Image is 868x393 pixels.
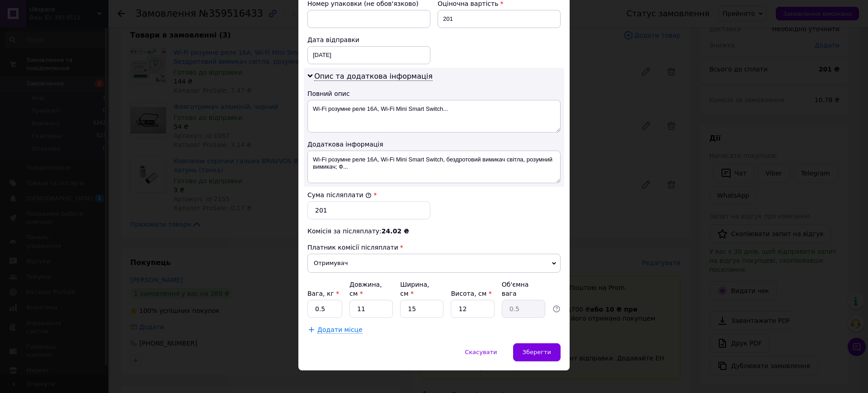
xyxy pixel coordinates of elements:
[307,244,398,251] span: Платник комісії післяплати
[451,290,491,297] label: Висота, см
[307,140,561,149] div: Додаткова інформація
[523,349,551,355] span: Зберегти
[400,281,429,297] label: Ширина, см
[307,151,561,183] textarea: Wi-Fi розумне реле 16A, Wi-Fi Mini Smart Switch, бездротовий вимикач світла, розумний вимикач; Ф...
[307,100,561,133] textarea: Wi-Fi розумне реле 16A, Wi-Fi Mini Smart Switch...
[307,227,561,236] div: Комісія за післяплату:
[349,281,382,297] label: Довжина, см
[307,254,561,273] span: Отримувач
[502,280,545,298] div: Об'ємна вага
[317,326,363,334] span: Додати місце
[307,35,430,44] div: Дата відправки
[307,89,561,98] div: Повний опис
[307,290,339,297] label: Вага, кг
[382,227,409,235] span: 24.02 ₴
[465,349,497,355] span: Скасувати
[314,72,433,81] span: Опис та додаткова інформація
[307,191,372,199] label: Сума післяплати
